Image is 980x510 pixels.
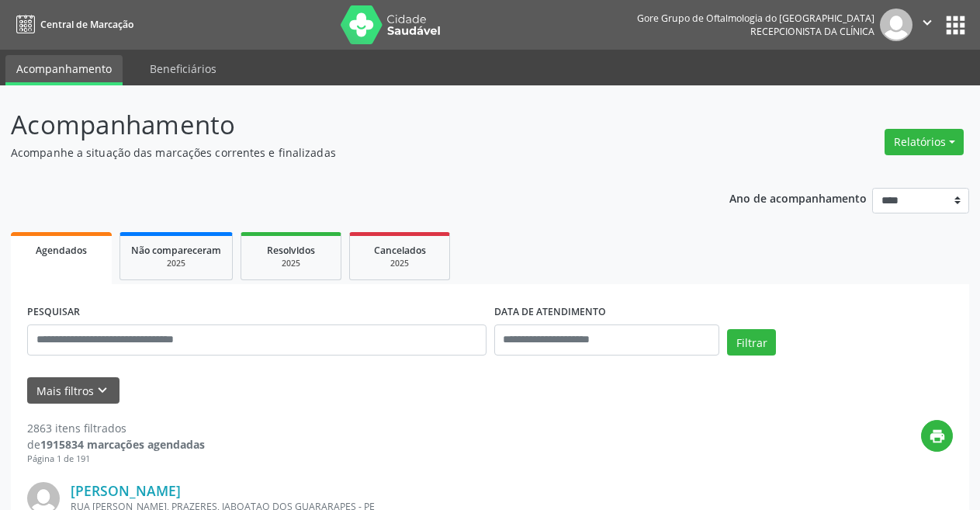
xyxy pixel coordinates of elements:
div: 2863 itens filtrados [27,420,205,436]
button:  [912,9,942,41]
p: Ano de acompanhamento [729,188,867,207]
span: Recepcionista da clínica [750,25,874,38]
a: Beneficiários [139,55,227,82]
span: Cancelados [374,244,426,257]
a: Central de Marcação [11,12,133,37]
div: 2025 [252,258,330,269]
strong: 1915834 marcações agendadas [40,437,205,452]
button: Filtrar [727,329,776,356]
i: keyboard_arrow_down [94,382,111,399]
div: 2025 [361,258,438,269]
button: Mais filtroskeyboard_arrow_down [27,377,119,404]
span: Central de Marcação [40,18,133,31]
a: [PERSON_NAME] [71,482,181,499]
button: apps [942,12,969,39]
span: Resolvidos [267,244,315,257]
label: DATA DE ATENDIMENTO [494,300,606,324]
div: 2025 [131,258,221,269]
button: print [921,420,953,452]
i: print [929,428,946,445]
div: Página 1 de 191 [27,453,205,466]
i:  [919,14,936,31]
div: de [27,436,205,453]
img: img [880,9,912,41]
a: Acompanhamento [5,55,123,85]
label: PESQUISAR [27,300,80,324]
div: Gore Grupo de Oftalmologia do [GEOGRAPHIC_DATA] [637,12,874,25]
button: Relatórios [885,129,964,155]
span: Não compareceram [131,244,221,257]
p: Acompanhamento [11,106,682,144]
span: Agendados [36,244,87,257]
p: Acompanhe a situação das marcações correntes e finalizadas [11,144,682,161]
